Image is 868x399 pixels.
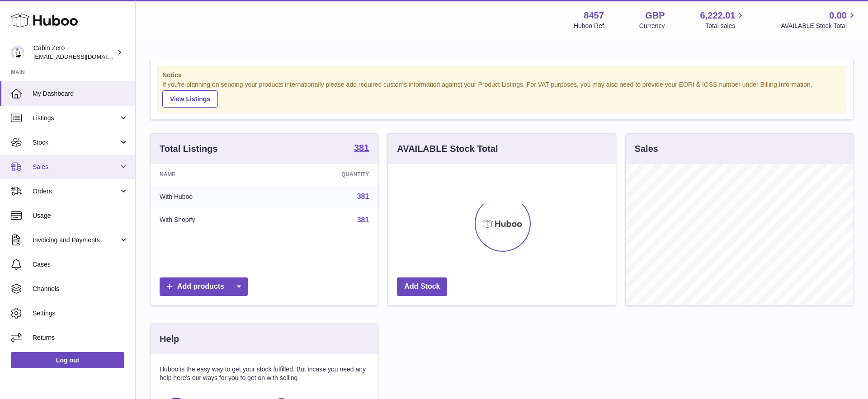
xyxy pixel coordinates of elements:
span: My Dashboard [33,89,128,98]
strong: 381 [354,143,369,152]
span: Usage [33,211,128,220]
a: Log out [11,352,124,368]
span: 6,222.01 [700,9,736,22]
div: Huboo Ref [574,22,604,30]
span: Sales [33,163,119,171]
span: Total sales [705,22,745,30]
span: 0.00 [829,9,847,22]
span: AVAILABLE Stock Total [781,22,857,30]
strong: 8457 [584,9,604,22]
th: Name [151,164,273,185]
strong: GBP [645,9,665,22]
a: Add products [160,277,248,296]
a: Add Stock [397,277,447,296]
div: Cabin Zero [33,44,115,61]
span: Orders [33,187,119,196]
h3: Sales [635,143,658,155]
a: 381 [357,216,369,224]
a: 381 [357,192,369,200]
span: Returns [33,333,128,342]
div: Currency [639,22,665,30]
p: Huboo is the easy way to get your stock fulfilled. But incase you need any help here's our ways f... [160,365,369,382]
span: Listings [33,114,119,122]
strong: Notice [162,71,841,80]
span: Channels [33,285,128,293]
span: Invoicing and Payments [33,236,119,244]
h3: AVAILABLE Stock Total [397,143,498,155]
span: [EMAIL_ADDRESS][DOMAIN_NAME] [33,53,133,60]
span: Stock [33,138,119,147]
h3: Total Listings [160,143,218,155]
span: Cases [33,260,128,269]
a: View Listings [162,90,218,108]
a: 381 [354,143,369,154]
div: If you're planning on sending your products internationally please add required customs informati... [162,80,841,108]
a: 0.00 AVAILABLE Stock Total [781,9,857,30]
img: huboo@cabinzero.com [11,46,24,59]
span: Settings [33,309,128,318]
td: With Huboo [151,185,273,208]
td: With Shopify [151,208,273,232]
a: 6,222.01 Total sales [700,9,746,30]
h3: Help [160,333,179,345]
th: Quantity [273,164,378,185]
